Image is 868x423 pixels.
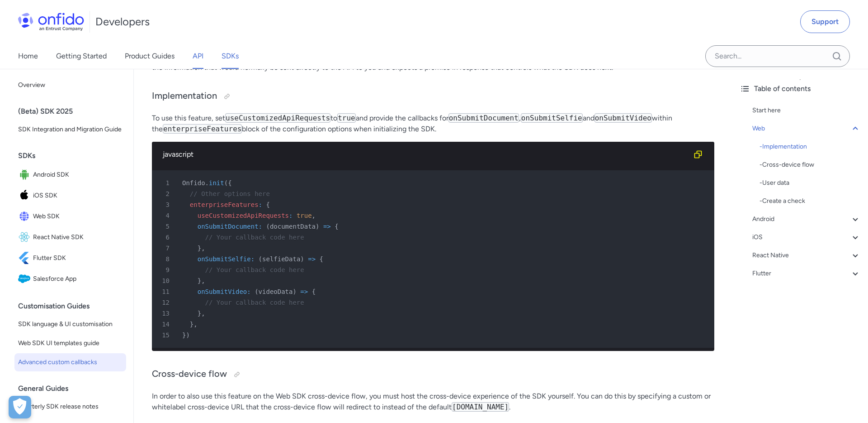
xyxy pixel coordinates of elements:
span: SDK Integration and Migration Guide [18,124,123,135]
span: selfieData [262,255,300,263]
span: { [266,201,269,208]
img: IconiOS SDK [18,189,33,202]
a: Web [752,123,861,134]
div: - User data [759,178,861,188]
span: SDK language & UI customisation [18,319,123,330]
a: Support [800,10,850,33]
button: Copy code snippet button [689,145,707,163]
span: ( [224,179,228,187]
span: : [259,201,262,208]
a: -Implementation [759,141,861,152]
input: Onfido search input field [705,45,850,67]
a: Getting Started [56,43,107,69]
button: Open Preferences [9,396,31,418]
a: iOS [752,232,861,243]
span: : [289,212,292,219]
span: // Your callback code here [205,234,304,241]
span: : [259,223,262,230]
a: IconAndroid SDKAndroid SDK [14,165,126,185]
span: : [251,255,255,263]
a: Overview [14,76,126,94]
div: Table of contents [740,83,861,94]
span: documentData [270,223,316,230]
span: onSubmitSelfie [198,255,251,263]
a: Flutter [752,268,861,279]
code: true [337,113,356,123]
span: { [335,223,338,230]
a: SDKs [222,43,239,69]
span: // Your callback code here [205,299,304,306]
img: IconFlutter SDK [18,252,33,264]
span: } [198,310,201,317]
span: React Native SDK [33,231,123,244]
span: 7 [156,243,176,254]
span: ) [292,288,296,295]
a: API [193,43,203,69]
span: 4 [156,210,176,221]
code: enterpriseFeatures [163,124,242,134]
span: 5 [156,221,176,232]
span: : [247,288,250,295]
p: To use this feature, set to and provide the callbacks for , and within the block of the configura... [152,113,714,135]
span: 14 [156,319,176,330]
a: IconReact Native SDKReact Native SDK [14,227,126,247]
img: IconWeb SDK [18,210,33,223]
span: } [190,321,193,328]
span: } [198,245,201,252]
span: 11 [156,286,176,297]
a: IconWeb SDKWeb SDK [14,207,126,226]
span: Onfido [182,179,205,187]
div: General Guides [18,380,130,398]
a: -Cross-device flow [759,159,861,170]
a: IconFlutter SDKFlutter SDK [14,248,126,268]
span: 12 [156,297,176,308]
span: Web SDK UI templates guide [18,338,123,349]
div: javascript [163,149,689,160]
span: } [198,277,201,284]
span: => [300,288,308,295]
code: [DOMAIN_NAME] [452,402,509,412]
a: Product Guides [125,43,175,69]
span: Advanced custom callbacks [18,357,123,368]
span: ) [300,255,304,263]
span: . [205,179,209,187]
div: - Create a check [759,196,861,207]
span: Overview [18,80,123,91]
a: IconSalesforce AppSalesforce App [14,269,126,289]
span: Web SDK [33,210,123,223]
span: init [209,179,224,187]
a: SDK language & UI customisation [14,315,126,333]
a: -Create a check [759,196,861,207]
span: , [201,245,205,252]
span: 2 [156,188,176,199]
h3: Implementation [152,89,714,104]
span: videoData [259,288,293,295]
a: Web SDK UI templates guide [14,334,126,352]
span: onSubmitDocument [198,223,259,230]
span: Flutter SDK [33,252,123,264]
span: 13 [156,308,176,319]
a: SDK Integration and Migration Guide [14,120,126,139]
img: IconAndroid SDK [18,168,33,181]
a: Quarterly SDK release notes [14,398,126,416]
span: ) [316,223,319,230]
div: - Cross-device flow [759,159,861,170]
div: - Implementation [759,141,861,152]
h3: Cross-device flow [152,367,714,382]
code: onSubmitDocument [448,113,519,123]
span: { [228,179,231,187]
span: ) [186,332,189,339]
h1: Developers [95,14,150,29]
img: IconSalesforce App [18,273,33,285]
span: , [312,212,316,219]
span: => [308,255,316,263]
code: useCustomizedApiRequests [225,113,330,123]
a: Android [752,214,861,225]
div: Customisation Guides [18,297,130,315]
div: React Native [752,250,861,261]
span: ( [255,288,258,295]
span: ( [266,223,269,230]
span: onSubmitVideo [198,288,247,295]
